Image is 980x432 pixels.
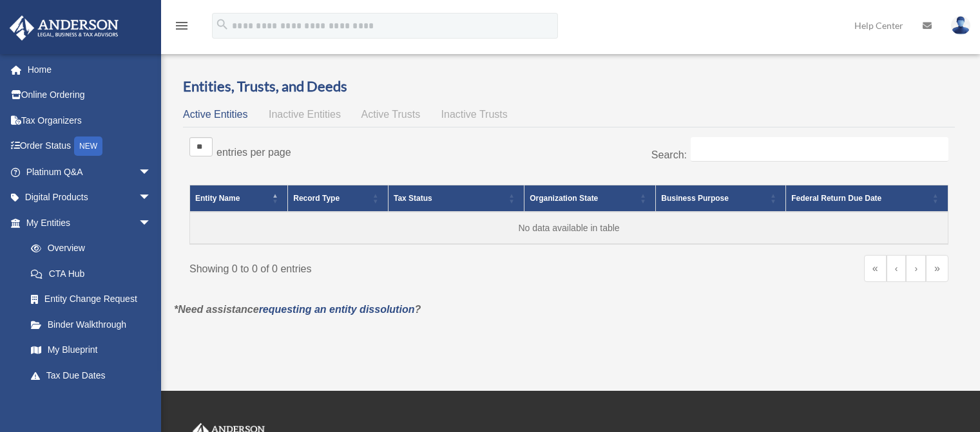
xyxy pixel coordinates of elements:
h3: Entities, Trusts, and Deeds [183,77,955,97]
a: Online Ordering [9,82,171,108]
span: arrow_drop_down [139,210,164,236]
img: User Pic [951,16,970,35]
a: Tax Due Dates [18,362,164,388]
div: Showing 0 to 0 of 0 entries [189,255,559,278]
img: Anderson Advisors Platinum Portal [6,15,122,41]
a: CTA Hub [18,261,164,286]
th: Record Type: Activate to sort [288,185,389,212]
th: Tax Status: Activate to sort [388,185,524,212]
span: Active Trusts [361,109,421,120]
div: NEW [74,136,102,156]
i: search [215,17,229,32]
label: Search: [651,149,687,160]
span: arrow_drop_down [139,159,164,185]
label: entries per page [216,147,291,158]
span: Federal Return Due Date [791,194,881,203]
a: My [PERSON_NAME] Teamarrow_drop_down [9,388,171,414]
a: Platinum Q&Aarrow_drop_down [9,159,171,185]
i: menu [174,18,189,33]
span: Record Type [293,194,340,203]
a: Binder Walkthrough [18,312,164,337]
a: Entity Change Request [18,286,164,312]
span: Inactive Entities [269,109,341,120]
span: Entity Name [195,194,240,203]
span: arrow_drop_down [139,388,164,415]
th: Federal Return Due Date: Activate to sort [786,185,948,212]
a: Digital Productsarrow_drop_down [9,185,171,211]
a: Overview [18,236,158,261]
th: Organization State: Activate to sort [524,185,656,212]
td: No data available in table [190,212,948,244]
span: Tax Status [394,194,432,203]
a: requesting an entity dissolution [259,304,415,315]
th: Entity Name: Activate to invert sorting [190,185,288,212]
span: Business Purpose [661,194,729,203]
span: Organization State [530,194,598,203]
a: My Entitiesarrow_drop_down [9,210,164,236]
a: My Blueprint [18,337,164,363]
a: Home [9,57,171,82]
a: Previous [887,255,907,282]
span: Inactive Trusts [441,109,508,120]
th: Business Purpose: Activate to sort [656,185,786,212]
span: arrow_drop_down [139,185,164,211]
a: Order StatusNEW [9,133,171,160]
a: Last [926,255,948,282]
em: *Need assistance ? [174,304,421,315]
span: Active Entities [183,109,247,120]
a: Next [906,255,926,282]
a: First [864,255,887,282]
a: Tax Organizers [9,108,171,133]
a: menu [174,23,189,33]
